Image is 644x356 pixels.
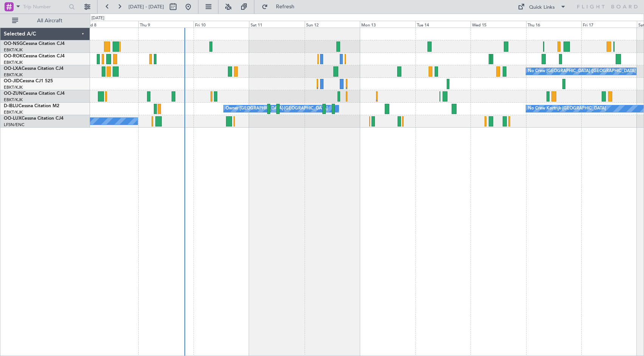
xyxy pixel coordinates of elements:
[360,21,415,28] div: Mon 13
[4,72,23,78] a: EBKT/KJK
[514,1,570,13] button: Quick Links
[4,122,25,128] a: LFSN/ENC
[194,21,249,28] div: Fri 10
[8,15,82,27] button: All Aircraft
[471,21,526,28] div: Wed 15
[258,1,303,13] button: Refresh
[269,4,301,9] span: Refresh
[4,60,23,65] a: EBKT/KJK
[305,21,360,28] div: Sun 12
[138,21,194,28] div: Thu 9
[4,85,23,90] a: EBKT/KJK
[4,91,23,96] span: OO-ZUN
[128,3,164,10] span: [DATE] - [DATE]
[415,21,471,28] div: Tue 14
[4,79,53,83] a: OO-JIDCessna CJ1 525
[4,79,20,83] span: OO-JID
[4,116,63,121] a: OO-LUXCessna Citation CJ4
[4,97,23,103] a: EBKT/KJK
[249,21,305,28] div: Sat 11
[4,66,22,71] span: OO-LXA
[91,15,104,22] div: [DATE]
[226,103,328,114] div: Owner [GEOGRAPHIC_DATA]-[GEOGRAPHIC_DATA]
[23,1,67,12] input: Trip Number
[528,103,606,114] div: No Crew Kortrijk-[GEOGRAPHIC_DATA]
[4,66,63,71] a: OO-LXACessna Citation CJ4
[4,47,23,53] a: EBKT/KJK
[581,21,637,28] div: Fri 17
[4,91,65,96] a: OO-ZUNCessna Citation CJ4
[83,21,138,28] div: Wed 8
[526,21,582,28] div: Thu 16
[4,42,23,46] span: OO-NSG
[4,104,19,108] span: D-IBLU
[4,54,23,59] span: OO-ROK
[4,116,22,121] span: OO-LUX
[4,42,65,46] a: OO-NSGCessna Citation CJ4
[4,109,23,115] a: EBKT/KJK
[4,54,65,59] a: OO-ROKCessna Citation CJ4
[4,104,59,108] a: D-IBLUCessna Citation M2
[20,18,80,23] span: All Aircraft
[529,4,555,11] div: Quick Links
